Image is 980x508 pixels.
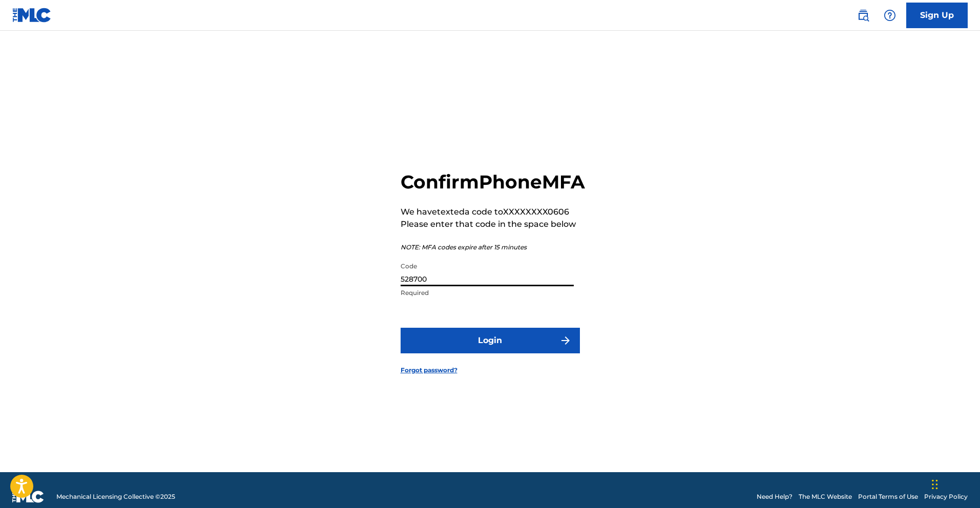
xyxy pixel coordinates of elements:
[924,492,968,501] a: Privacy Policy
[401,288,574,298] p: Required
[401,243,585,252] p: NOTE: MFA codes expire after 15 minutes
[799,492,852,501] a: The MLC Website
[757,492,793,501] a: Need Help?
[401,218,585,230] p: Please enter that code in the space below
[853,5,873,26] a: Public Search
[559,334,572,347] img: f7272a7cc735f4ea7f67.svg
[401,171,585,194] h2: Confirm Phone MFA
[906,3,968,28] a: Sign Up
[401,206,585,218] p: We have texted a code to XXXXXXXX0606
[401,366,457,375] a: Forgot password?
[858,492,918,501] a: Portal Terms of Use
[12,491,44,503] img: logo
[401,328,580,353] button: Login
[857,9,869,22] img: search
[929,459,980,508] iframe: Chat Widget
[12,8,52,23] img: MLC Logo
[932,469,938,500] div: Drag
[56,492,175,501] span: Mechanical Licensing Collective © 2025
[884,9,896,22] img: help
[880,5,900,26] div: Help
